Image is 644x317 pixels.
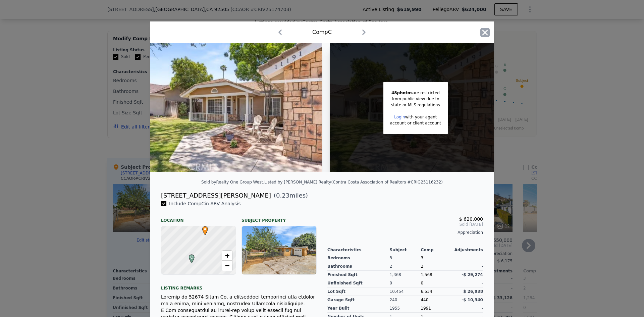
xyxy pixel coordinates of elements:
[421,298,428,302] span: 440
[327,279,390,287] div: Unfinished Sqft
[166,201,244,206] span: Include Comp C in ARV Analysis
[222,251,232,261] a: Zoom in
[327,254,390,262] div: Bedrooms
[327,247,390,253] div: Characteristics
[187,254,196,260] span: C
[150,43,322,172] img: Property Img
[462,298,483,302] span: -$ 10,340
[327,230,483,235] div: Appreciation
[463,289,483,294] span: $ 26,938
[452,304,483,313] div: -
[271,191,308,200] span: ( miles)
[390,304,421,313] div: 1955
[327,304,390,313] div: Year Built
[327,287,390,296] div: Lot Sqft
[459,216,483,222] span: $ 620,000
[394,115,405,119] a: Login
[241,212,317,223] div: Subject Property
[225,251,229,260] span: +
[452,279,483,287] div: -
[222,261,232,271] a: Zoom out
[390,279,421,287] div: 0
[161,191,271,200] div: [STREET_ADDRESS][PERSON_NAME]
[390,96,441,102] div: from public view due to
[327,271,390,279] div: Finished Sqft
[462,272,483,277] span: -$ 29,274
[327,296,390,304] div: Garage Sqft
[201,224,210,234] span: •
[187,254,191,258] div: C
[421,289,432,294] span: 6,534
[390,254,421,262] div: 3
[390,262,421,271] div: 2
[390,120,441,126] div: account or client account
[405,115,437,119] span: with your agent
[390,90,441,96] div: are restricted
[390,102,441,108] div: state or MLS regulations
[421,256,423,260] span: 3
[276,192,289,199] span: 0.23
[421,281,423,285] span: 0
[421,262,452,271] div: 2
[327,222,483,227] span: Sold [DATE]
[390,247,421,253] div: Subject
[161,280,317,291] div: Listing remarks
[452,262,483,271] div: -
[390,271,421,279] div: 1,368
[312,28,332,36] div: Comp C
[161,212,236,223] div: Location
[225,261,229,270] span: −
[421,304,452,313] div: 1991
[390,296,421,304] div: 240
[201,226,205,230] div: •
[390,287,421,296] div: 10,454
[327,262,390,271] div: Bathrooms
[452,247,483,253] div: Adjustments
[421,247,452,253] div: Comp
[327,235,483,245] div: -
[421,272,432,277] span: 1,568
[264,180,443,184] div: Listed by [PERSON_NAME] Realty (Contra Costa Association of Realtors #CRIG25116232)
[452,254,483,262] div: -
[391,91,413,95] span: 48 photos
[201,180,264,184] div: Sold by Realty One Group West .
